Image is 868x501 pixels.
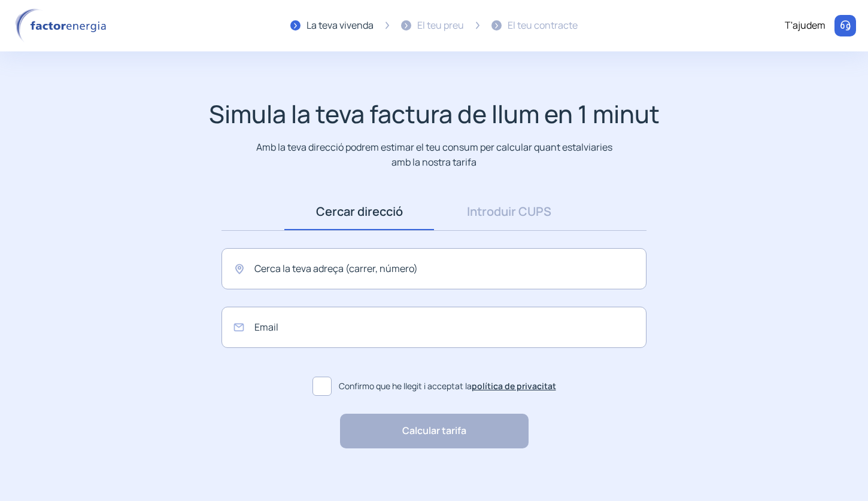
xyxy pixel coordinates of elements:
div: El teu contracte [508,18,578,33]
span: Confirmo que he llegit i acceptat la [339,380,556,393]
div: T'ajudem [785,18,825,33]
img: logo factor [12,8,114,43]
h1: Simula la teva factura de llum en 1 minut [209,99,660,129]
div: La teva vivenda [306,18,374,33]
p: Amb la teva direcció podrem estimar el teu consum per calcular quant estalviaries amb la nostra t... [254,140,615,169]
img: llamar [839,20,851,32]
div: El teu preu [417,18,464,33]
a: Introduir CUPS [434,193,584,230]
a: Cercar direcció [284,193,434,230]
a: política de privacitat [472,380,556,392]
